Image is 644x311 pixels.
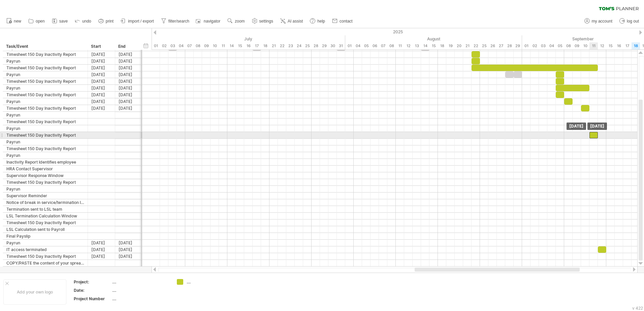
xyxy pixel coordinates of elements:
[88,51,115,58] div: [DATE]
[320,42,328,49] div: Tuesday, 29 July 2025
[106,19,114,24] span: print
[115,78,142,84] div: [DATE]
[6,253,84,260] div: Timesheet 150 Day Inactivity Report
[455,42,463,49] div: Wednesday, 20 August 2025
[236,42,244,49] div: Tuesday, 15 July 2025
[6,226,84,233] div: LSL Calculation sent to Payroll
[97,17,116,26] a: print
[226,17,247,26] a: zoom
[112,296,169,302] div: ....
[387,42,396,49] div: Friday, 8 August 2025
[6,159,84,165] div: Inactivity Report Identifies employee
[74,279,111,285] div: Project:
[429,42,438,49] div: Friday, 15 August 2025
[413,42,421,49] div: Wednesday, 13 August 2025
[6,58,84,64] div: Payrun
[6,240,84,246] div: Payrun
[556,42,564,49] div: Friday, 5 September 2025
[288,19,303,24] span: AI assist
[345,35,522,42] div: August 2025
[312,42,320,49] div: Monday, 28 July 2025
[354,42,362,49] div: Monday, 4 August 2025
[115,51,142,58] div: [DATE]
[88,98,115,105] div: [DATE]
[6,213,84,219] div: LSL Termination Calculation Window
[632,42,640,49] div: Thursday, 18 September 2025
[340,19,353,24] span: contact
[6,206,84,212] div: Termination sent to LSL team
[623,42,632,49] div: Wednesday, 17 September 2025
[6,71,84,78] div: Payrun
[6,125,84,132] div: Payrun
[235,19,245,24] span: zoom
[269,42,278,49] div: Monday, 21 July 2025
[6,199,84,206] div: Notice of break in service/termination letter sent
[253,42,261,49] div: Thursday, 17 July 2025
[278,42,286,49] div: Tuesday, 22 July 2025
[187,279,223,285] div: ....
[581,42,589,49] div: Wednesday, 10 September 2025
[88,253,115,260] div: [DATE]
[6,112,84,118] div: Payrun
[6,193,84,199] div: Supervisor Reminder
[50,17,70,26] a: save
[6,179,84,185] div: Timesheet 150 Day Inactivity Report
[250,17,275,26] a: settings
[438,42,446,49] div: Monday, 18 August 2025
[6,78,84,84] div: Timesheet 150 Day Inactivity Report
[317,19,325,24] span: help
[115,65,142,71] div: [DATE]
[152,42,160,49] div: Tuesday, 1 July 2025
[330,17,355,26] a: contact
[82,19,91,24] span: undo
[204,19,220,24] span: navigator
[185,42,194,49] div: Monday, 7 July 2025
[115,58,142,64] div: [DATE]
[295,42,303,49] div: Thursday, 24 July 2025
[6,43,84,50] div: Task/Event
[152,35,345,42] div: July 2025
[112,279,169,285] div: ....
[606,42,615,49] div: Monday, 15 September 2025
[632,306,643,311] div: v 422
[6,92,84,98] div: Timesheet 150 Day Inactivity Report
[6,260,84,266] div: COPY/PASTE the content of your spreadsheet HERE!
[6,51,84,58] div: Timesheet 150 Day Inactivity Report
[59,19,68,24] span: save
[115,98,142,105] div: [DATE]
[615,42,623,49] div: Tuesday, 16 September 2025
[194,42,202,49] div: Tuesday, 8 July 2025
[227,42,236,49] div: Monday, 14 July 2025
[168,19,189,24] span: filter/search
[88,92,115,98] div: [DATE]
[598,42,606,49] div: Friday, 12 September 2025
[446,42,455,49] div: Tuesday, 19 August 2025
[159,17,191,26] a: filter/search
[115,105,142,111] div: [DATE]
[195,17,222,26] a: navigator
[128,19,154,24] span: import / export
[119,17,156,26] a: import / export
[618,17,641,26] a: log out
[115,253,142,260] div: [DATE]
[539,42,547,49] div: Wednesday, 3 September 2025
[244,42,253,49] div: Wednesday, 16 July 2025
[547,42,556,49] div: Thursday, 4 September 2025
[530,42,539,49] div: Tuesday, 2 September 2025
[202,42,211,49] div: Wednesday, 9 July 2025
[6,166,84,172] div: HRA Contact Supervisor
[279,17,305,26] a: AI assist
[463,42,472,49] div: Thursday, 21 August 2025
[115,71,142,78] div: [DATE]
[6,132,84,138] div: Timesheet 150 Day Inactivity Report
[91,43,111,50] div: Start
[14,19,21,24] span: new
[73,17,93,26] a: undo
[404,42,413,49] div: Tuesday, 12 August 2025
[211,42,219,49] div: Thursday, 10 July 2025
[337,42,345,49] div: Thursday, 31 July 2025
[115,246,142,253] div: [DATE]
[88,105,115,111] div: [DATE]
[371,42,379,49] div: Wednesday, 6 August 2025
[514,42,522,49] div: Friday, 29 August 2025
